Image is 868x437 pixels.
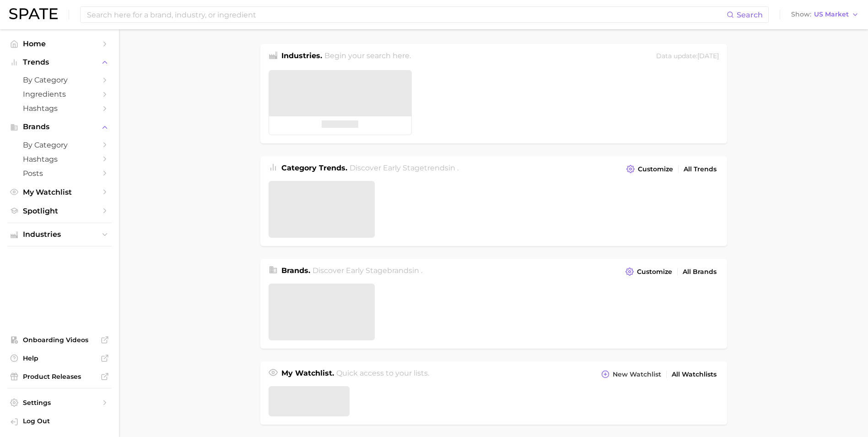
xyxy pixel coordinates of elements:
[7,228,112,241] button: Industries
[7,152,112,166] a: Hashtags
[7,185,112,199] a: My Watchlist
[637,268,672,276] span: Customize
[9,8,58,19] img: SPATE
[23,123,96,131] span: Brands
[23,399,96,407] span: Settings
[7,333,112,347] a: Onboarding Videos
[7,396,112,410] a: Settings
[23,188,96,197] span: My Watchlist
[7,414,112,430] a: Log out. Currently logged in with e-mail david.lucas@loreal.com.
[313,266,422,275] span: Discover Early Stage brands in .
[23,207,96,215] span: Spotlight
[23,155,96,164] span: Hashtags
[23,372,96,381] span: Product Releases
[7,370,112,383] a: Product Releases
[737,11,763,19] span: Search
[683,268,717,276] span: All Brands
[623,265,674,278] button: Customize
[599,368,663,381] button: New Watchlist
[350,164,458,172] span: Discover Early Stage trends in .
[324,50,411,63] h2: Begin your search here.
[7,204,112,218] a: Spotlight
[7,55,112,69] button: Trends
[624,163,675,175] button: Customize
[23,58,96,66] span: Trends
[672,371,717,378] span: All Watchlists
[680,266,719,278] a: All Brands
[23,104,96,113] span: Hashtags
[281,50,322,63] h1: Industries.
[814,12,849,17] span: US Market
[23,90,96,98] span: Ingredients
[7,351,112,365] a: Help
[789,9,861,21] button: ShowUS Market
[23,336,96,344] span: Onboarding Videos
[86,7,727,22] input: Search here for a brand, industry, or ingredient
[638,165,673,173] span: Customize
[23,417,104,425] span: Log Out
[23,230,96,239] span: Industries
[7,138,112,152] a: by Category
[7,73,112,87] a: by Category
[281,266,310,275] span: Brands .
[7,87,112,101] a: Ingredients
[684,165,717,173] span: All Trends
[23,76,96,84] span: by Category
[281,368,334,381] h1: My Watchlist.
[669,368,719,381] a: All Watchlists
[23,39,96,48] span: Home
[23,141,96,149] span: by Category
[7,166,112,180] a: Posts
[281,164,347,172] span: Category Trends .
[613,371,661,378] span: New Watchlist
[791,12,811,17] span: Show
[7,101,112,115] a: Hashtags
[656,50,719,63] div: Data update: [DATE]
[336,368,429,381] h2: Quick access to your lists.
[23,354,96,362] span: Help
[7,37,112,51] a: Home
[7,120,112,134] button: Brands
[681,163,719,175] a: All Trends
[23,169,96,178] span: Posts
